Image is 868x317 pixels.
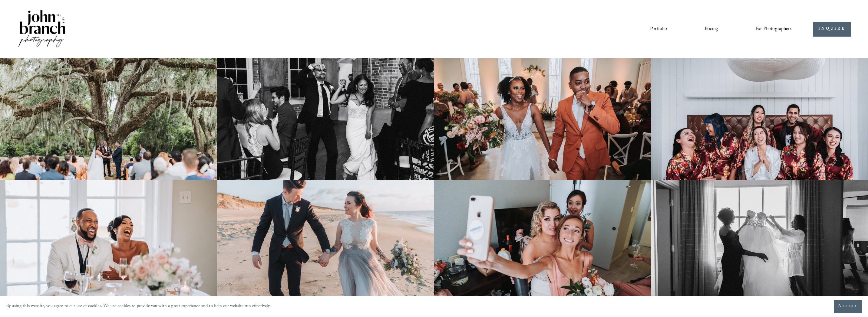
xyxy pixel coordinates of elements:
button: Accept [834,300,862,313]
img: John Branch IV Photography [17,9,66,50]
img: Three women taking a selfie in a room, dressed for a special occasion. The woman in front holds a... [434,180,651,302]
span: Accept [838,303,857,309]
span: For Photographers [755,25,792,34]
p: By using this website, you agree to our use of cookies. We use cookies to provide you with a grea... [6,302,271,311]
img: Two women holding up a wedding dress in front of a window, one in a dark dress and the other in a... [651,180,868,302]
img: Wedding couple holding hands on a beach, dressed in formal attire. [217,180,434,302]
a: folder dropdown [755,24,792,34]
img: A bride and groom energetically entering a wedding reception with guests cheering and clapping, s... [217,58,434,180]
a: Pricing [705,24,718,34]
img: Group of people wearing floral robes, smiling and laughing, seated on a bed with a large white la... [651,58,868,180]
img: Bride and groom walking down the aisle in wedding attire, bride holding bouquet. [434,58,651,180]
a: INQUIRE [813,22,850,37]
a: Portfolio [650,24,667,34]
